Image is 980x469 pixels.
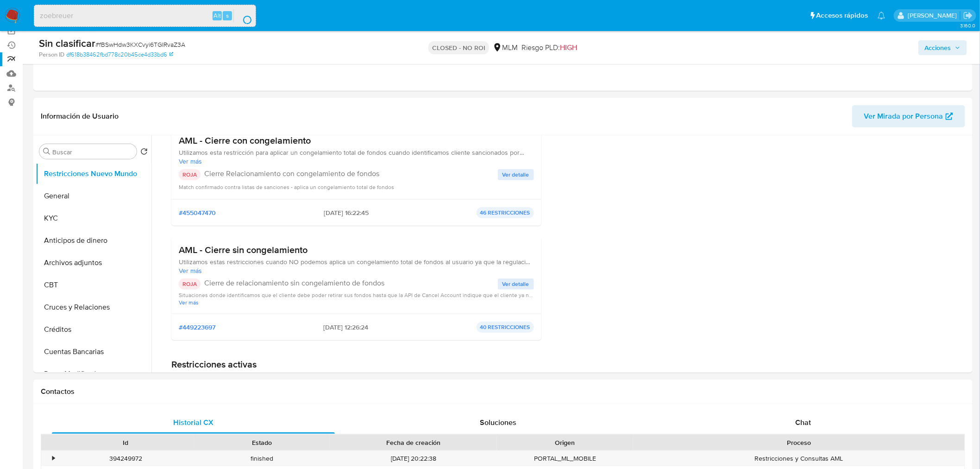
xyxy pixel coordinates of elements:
[34,10,256,22] input: Buscar usuario o caso...
[336,438,490,447] div: Fecha de creación
[39,51,64,59] b: Person ID
[640,438,958,447] div: Proceso
[140,148,148,158] button: Volver al orden por defecto
[36,252,151,274] button: Archivos adjuntos
[52,148,133,156] input: Buscar
[925,40,951,55] span: Acciones
[960,22,975,29] span: 3.160.0
[200,438,323,447] div: Estado
[41,387,965,396] h1: Contactos
[194,451,330,466] div: finished
[214,11,221,20] span: Alt
[497,451,633,466] div: PORTAL_ML_MOBILE
[41,112,119,121] h1: Información de Usuario
[233,9,252,22] button: search-icon
[963,11,973,20] a: Salir
[852,105,965,127] button: Ver Mirada por Persona
[908,11,960,20] p: zoe.breuer@mercadolibre.com
[95,40,185,49] span: # fBSwHdw3KXCvyi6TGIRvaZ3A
[560,42,577,53] span: HIGH
[52,454,55,463] div: •
[173,417,214,428] span: Historial CX
[66,51,173,59] a: df618b38462fbd778c20b45ce4d33bd6
[480,417,517,428] span: Soluciones
[521,43,577,53] span: Riesgo PLD:
[503,438,627,447] div: Origen
[36,207,151,229] button: KYC
[36,185,151,207] button: General
[36,296,151,318] button: Cruces y Relaciones
[64,454,187,463] div: 394249972
[36,341,151,363] button: Cuentas Bancarias
[36,274,151,296] button: CBT
[817,11,868,20] span: Accesos rápidos
[226,11,229,20] span: s
[918,40,967,55] button: Acciones
[36,363,151,385] button: Datos Modificados
[878,12,886,19] a: Notificaciones
[39,36,95,51] b: Sin clasificar
[330,451,497,466] div: [DATE] 20:22:38
[633,451,965,466] div: Restricciones y Consultas AML
[493,43,518,53] div: MLM
[64,438,187,447] div: Id
[36,163,151,185] button: Restricciones Nuevo Mundo
[796,417,811,428] span: Chat
[864,105,943,127] span: Ver Mirada por Persona
[428,41,489,54] p: CLOSED - NO ROI
[36,318,151,341] button: Créditos
[36,229,151,252] button: Anticipos de dinero
[43,148,50,155] button: Buscar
